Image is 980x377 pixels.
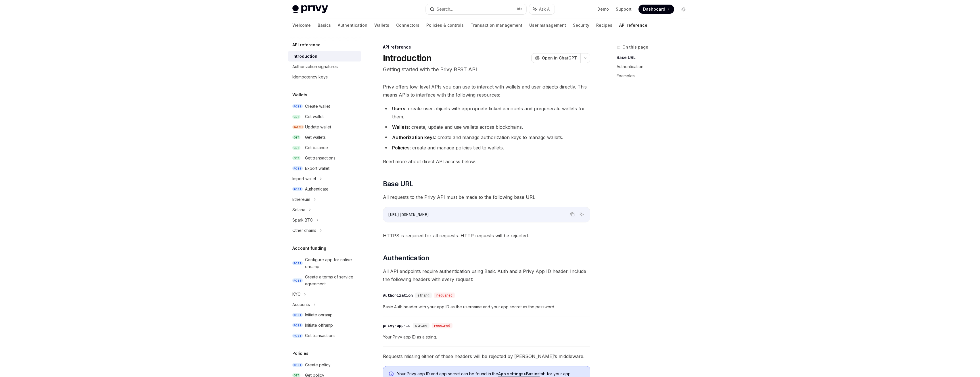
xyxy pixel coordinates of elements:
[392,145,410,151] strong: Policies
[292,156,300,160] span: GET
[292,146,300,150] span: GET
[318,18,331,32] a: Basics
[305,165,329,172] div: Export wallet
[292,261,303,266] span: POST
[292,227,316,234] div: Other chains
[288,111,361,122] a: GETGet wallet
[305,144,328,151] div: Get balance
[288,320,361,330] a: POSTInitiate offramp
[374,18,389,32] a: Wallets
[292,135,300,140] span: GET
[288,272,361,289] a: POSTCreate a terms of service agreement
[573,18,589,32] a: Security
[292,217,313,224] div: Spark BTC
[383,232,590,240] span: HTTPS is required for all requests. HTTP requests will be rejected.
[498,371,540,376] a: App settings>Basics
[531,53,580,63] button: Open in ChatGPT
[288,122,361,132] a: PATCHUpdate wallet
[392,134,435,140] strong: Authorization keys
[288,101,361,111] a: POSTCreate wallet
[569,211,576,218] button: Copy the contents from the code block
[305,332,335,339] div: Get transactions
[383,144,590,152] li: : create and manage policies tied to wallets.
[383,253,429,263] span: Authentication
[288,184,361,194] a: POSTAuthenticate
[288,330,361,341] a: POSTGet transactions
[471,18,522,32] a: Transaction management
[383,303,590,310] span: Basic Auth header with your app ID as the username and your app secret as the password.
[292,196,310,203] div: Ethereum
[305,155,335,161] div: Get transactions
[383,44,590,50] div: API reference
[617,71,693,80] a: Examples
[288,51,361,61] a: Introduction
[383,105,590,121] li: : create user objects with appropriate linked accounts and pregenerate wallets for them.
[292,350,308,357] h5: Policies
[292,313,303,317] span: POST
[305,124,331,130] div: Update wallet
[383,66,590,74] p: Getting started with the Privy REST API
[288,132,361,143] a: GETGet wallets
[292,323,303,328] span: POST
[288,61,361,72] a: Authorization signatures
[616,6,632,12] a: Support
[288,153,361,163] a: GETGet transactions
[596,18,612,32] a: Recipes
[292,278,303,283] span: POST
[305,256,358,270] div: Configure app for native onramp
[388,212,429,217] span: [URL][DOMAIN_NAME]
[597,6,609,12] a: Demo
[305,134,326,141] div: Get wallets
[292,291,300,298] div: KYC
[415,323,427,328] span: string
[526,371,540,376] strong: Basics
[383,123,590,131] li: : create, update and use wallets across blockchains.
[292,301,310,308] div: Accounts
[383,323,411,328] div: privy-app-id
[288,72,361,82] a: Idempotency keys
[437,6,453,13] div: Search...
[292,175,316,182] div: Import wallet
[305,103,330,110] div: Create wallet
[288,310,361,320] a: POSTInitiate onramp
[397,371,584,377] span: Your Privy app ID and app secret can be found in the tab for your app.
[638,5,674,14] a: Dashboard
[292,91,307,98] h5: Wallets
[305,311,333,318] div: Initiate onramp
[288,143,361,153] a: GETGet balance
[517,7,523,11] span: ⌘ K
[383,293,413,298] div: Authorization
[539,6,551,12] span: Ask AI
[617,53,693,62] a: Base URL
[292,5,328,13] img: light logo
[426,18,464,32] a: Policies & controls
[529,4,555,14] button: Ask AI
[305,113,324,120] div: Get wallet
[529,18,566,32] a: User management
[383,334,590,341] span: Your Privy app ID as a string.
[383,193,590,201] span: All requests to the Privy API must be made to the following base URL:
[542,55,577,61] span: Open in ChatGPT
[338,18,367,32] a: Authentication
[305,322,333,329] div: Initiate offramp
[292,41,321,48] h5: API reference
[288,360,361,370] a: POSTCreate policy
[292,115,300,119] span: GET
[305,186,329,193] div: Authenticate
[417,293,429,298] span: string
[434,293,455,298] div: required
[392,124,409,130] strong: Wallets
[305,361,331,368] div: Create policy
[383,83,590,99] span: Privy offers low-level APIs you can use to interact with wallets and user objects directly. This ...
[305,274,358,287] div: Create a terms of service agreement
[292,166,303,171] span: POST
[292,63,338,70] div: Authorization signatures
[643,6,665,12] span: Dashboard
[396,18,419,32] a: Connectors
[292,334,303,338] span: POST
[426,4,526,14] button: Search...⌘K
[292,104,303,109] span: POST
[292,74,328,80] div: Idempotency keys
[619,18,647,32] a: API reference
[383,352,590,360] span: Requests missing either of these headers will be rejected by [PERSON_NAME]’s middleware.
